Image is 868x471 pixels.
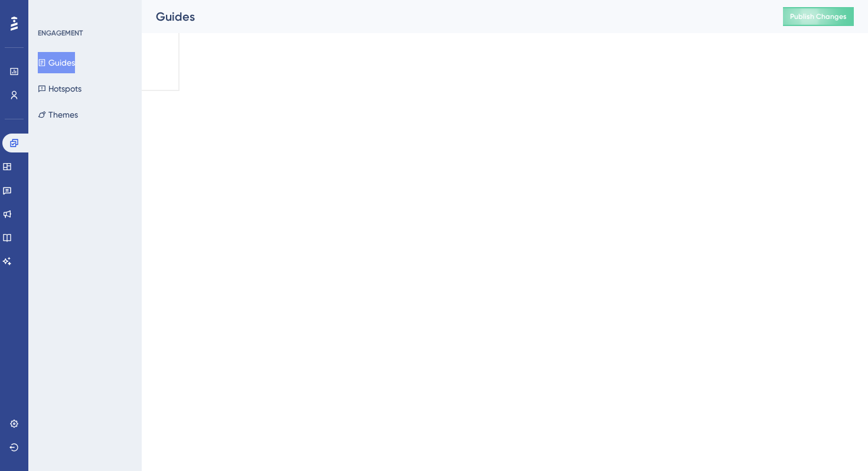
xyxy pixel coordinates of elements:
button: Publish Changes [783,7,854,26]
div: Guides [156,8,753,25]
span: Publish Changes [790,12,847,21]
button: Guides [38,52,75,73]
button: Hotspots [38,78,81,99]
div: ENGAGEMENT [38,28,83,38]
button: Themes [38,104,78,125]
